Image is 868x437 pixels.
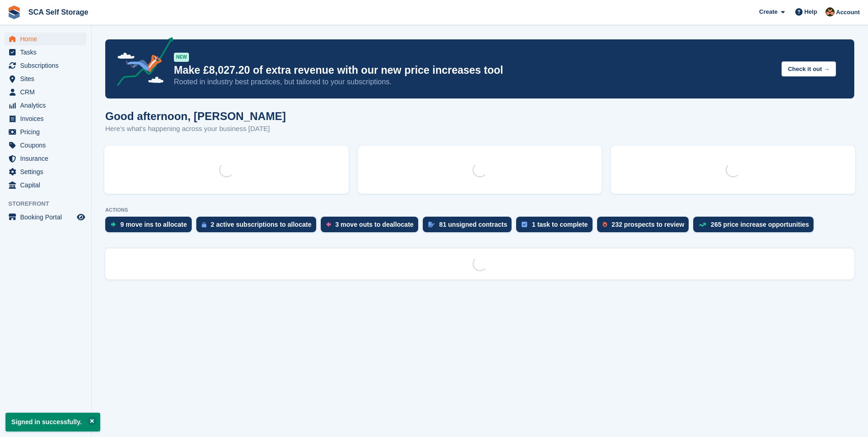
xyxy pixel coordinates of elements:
span: Sites [20,72,75,85]
span: Subscriptions [20,59,75,72]
a: menu [5,112,86,125]
span: Capital [20,179,75,191]
a: menu [5,33,86,45]
a: 81 unsigned contracts [423,217,517,237]
p: ACTIONS [105,207,854,213]
img: active_subscription_to_allocate_icon-d502201f5373d7db506a760aba3b589e785aa758c864c3986d89f69b8ff3... [202,222,206,228]
div: 1 task to complete [532,221,588,228]
a: menu [5,72,86,85]
div: 81 unsigned contracts [439,221,507,228]
span: Home [20,33,75,45]
img: prospect-51fa495bee0391a8d652442698ab0144808aea92771e9ea1ae160a38d050c398.svg [603,222,607,227]
span: Analytics [20,99,75,112]
span: Settings [20,165,75,178]
a: 9 move ins to allocate [105,217,196,237]
span: Tasks [20,46,75,59]
span: Account [836,8,860,17]
button: Check it out → [782,61,836,76]
a: menu [5,86,86,98]
span: Coupons [20,139,75,152]
p: Signed in successfully. [5,413,100,432]
a: menu [5,152,86,165]
img: task-75834270c22a3079a89374b754ae025e5fb1db73e45f91037f5363f120a921f8.svg [522,222,527,227]
span: Storefront [8,199,91,208]
div: 265 price increase opportunities [711,221,809,228]
span: Booking Portal [20,211,75,224]
img: stora-icon-8386f47178a22dfd0bd8f6a31ec36ba5ce8667c1dd55bd0f319d3a0aa187defe.svg [7,5,21,19]
h1: Good afternoon, [PERSON_NAME] [105,110,286,122]
a: menu [5,46,86,59]
a: menu [5,126,86,138]
img: price_increase_opportunities-93ffe204e8149a01c8c9dc8f82e8f89637d9d84a8eef4429ea346261dce0b2c0.svg [699,223,706,227]
img: move_outs_to_deallocate_icon-f764333ba52eb49d3ac5e1228854f67142a1ed5810a6f6cc68b1a99e826820c5.svg [326,222,331,227]
a: 2 active subscriptions to allocate [196,217,321,237]
img: Sarah Race [825,7,835,16]
p: Rooted in industry best practices, but tailored to your subscriptions. [174,77,774,87]
a: 1 task to complete [516,217,597,237]
span: CRM [20,86,75,98]
span: Create [759,7,777,16]
a: Preview store [75,212,86,223]
a: menu [5,211,86,224]
img: contract_signature_icon-13c848040528278c33f63329250d36e43548de30e8caae1d1a13099fd9432cc5.svg [428,222,435,227]
p: Here's what's happening across your business [DATE] [105,124,286,134]
div: 3 move outs to deallocate [335,221,414,228]
div: 2 active subscriptions to allocate [211,221,312,228]
a: menu [5,139,86,152]
a: 232 prospects to review [597,217,694,237]
a: menu [5,59,86,72]
span: Invoices [20,112,75,125]
div: 9 move ins to allocate [120,221,187,228]
a: menu [5,99,86,112]
a: menu [5,179,86,191]
div: 232 prospects to review [612,221,685,228]
a: SCA Self Storage [25,5,92,20]
span: Pricing [20,126,75,138]
span: Insurance [20,152,75,165]
img: price-adjustments-announcement-icon-8257ccfd72463d97f412b2fc003d46551f7dbcb40ab6d574587a9cd5c0d94... [109,37,173,89]
div: NEW [174,53,189,62]
a: 265 price increase opportunities [693,217,818,237]
span: Help [804,7,817,16]
a: menu [5,165,86,178]
p: Make £8,027.20 of extra revenue with our new price increases tool [174,64,774,77]
img: move_ins_to_allocate_icon-fdf77a2bb77ea45bf5b3d319d69a93e2d87916cf1d5bf7949dd705db3b84f3ca.svg [111,222,116,227]
a: 3 move outs to deallocate [321,217,423,237]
